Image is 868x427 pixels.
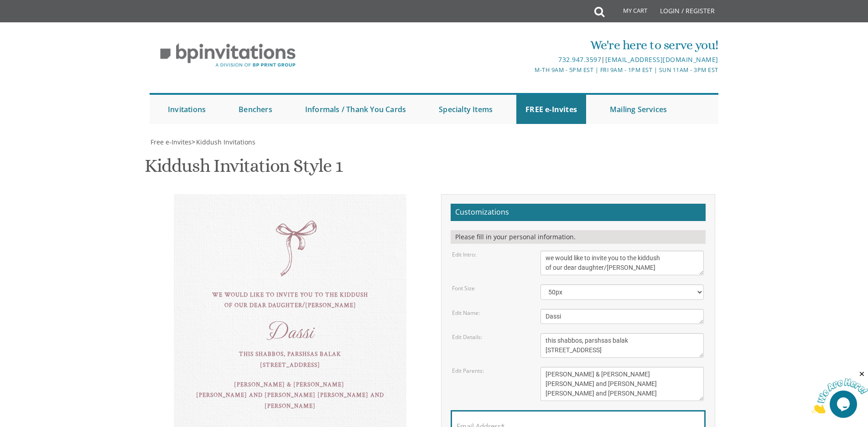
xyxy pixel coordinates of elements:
div: Please fill in your personal information. [451,230,706,244]
textarea: [PERSON_NAME] & [PERSON_NAME] [PERSON_NAME] and [PERSON_NAME] [PERSON_NAME] and [PERSON_NAME] [541,367,704,401]
div: Dassi [192,325,388,335]
a: Benchers [229,95,281,124]
img: BP Invitation Loft [150,36,306,74]
a: Mailing Services [601,95,676,124]
div: this shabbos, parshsas balak [STREET_ADDRESS] [192,349,388,370]
label: Edit Details: [452,333,482,341]
a: Kiddush Invitations [195,138,255,146]
h1: Kiddush Invitation Style 1 [145,156,343,183]
span: > [192,138,255,146]
a: Invitations [159,95,215,124]
textarea: Dassi [541,309,704,324]
div: We're here to serve you! [340,36,718,54]
label: Font Size [452,284,475,292]
div: | [340,54,718,65]
a: FREE e-Invites [516,95,586,124]
div: we would like to invite you to the kiddush of our dear daughter/[PERSON_NAME] [192,290,388,311]
a: Informals / Thank You Cards [296,95,415,124]
a: Free e-Invites [150,138,192,146]
a: My Cart [603,1,654,24]
label: Edit Parents: [452,367,484,375]
h2: Customizations [451,204,706,221]
textarea: this shabbos, parshsas balak [STREET_ADDRESS] [541,333,704,358]
iframe: chat widget [811,370,868,413]
label: Edit Intro: [452,251,476,258]
div: M-Th 9am - 5pm EST | Fri 9am - 1pm EST | Sun 11am - 3pm EST [340,65,718,75]
textarea: we would like to invite you to the kiddush of our dear daughter/[PERSON_NAME] [541,251,704,275]
a: [EMAIL_ADDRESS][DOMAIN_NAME] [605,55,718,64]
span: Free e-Invites [151,138,192,146]
div: [PERSON_NAME] & [PERSON_NAME] [PERSON_NAME] and [PERSON_NAME] [PERSON_NAME] and [PERSON_NAME] [192,380,388,412]
span: Kiddush Invitations [196,138,255,146]
label: Edit Name: [452,309,480,317]
a: Specialty Items [430,95,502,124]
a: 732.947.3597 [558,55,601,64]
